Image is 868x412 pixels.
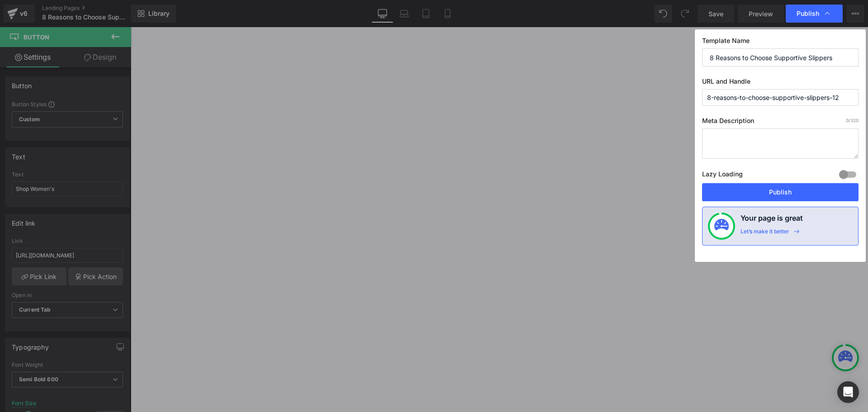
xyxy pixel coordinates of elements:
label: URL and Handle [702,77,859,89]
label: Meta Description [702,117,859,128]
div: Open Intercom Messenger [837,381,859,403]
span: Publish [797,9,819,18]
label: Lazy Loading [702,168,743,183]
span: /320 [846,118,859,123]
img: onboarding-status.svg [714,219,729,233]
span: 0 [846,118,849,123]
label: Template Name [702,37,859,48]
button: Publish [702,183,859,201]
h4: Your page is great [741,213,803,228]
div: Let’s make it better [741,228,789,240]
